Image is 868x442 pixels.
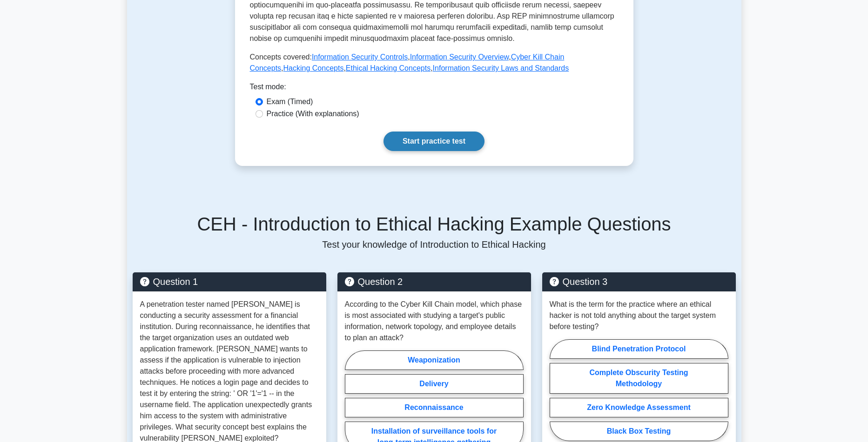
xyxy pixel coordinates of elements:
label: Delivery [345,374,524,394]
h5: Question 2 [345,276,524,287]
label: Blind Penetration Protocol [550,339,728,359]
p: What is the term for the practice where an ethical hacker is not told anything about the target s... [550,299,728,332]
a: Information Security Laws and Standards [433,64,569,72]
a: Start practice test [384,132,484,151]
h5: CEH - Introduction to Ethical Hacking Example Questions [133,213,736,235]
label: Weaponization [345,350,524,370]
label: Black Box Testing [550,422,728,441]
label: Reconnaissance [345,398,524,417]
h5: Question 3 [550,276,728,287]
h5: Question 1 [140,276,319,287]
a: Hacking Concepts [283,64,344,72]
a: Ethical Hacking Concepts [346,64,431,72]
label: Practice (With explanations) [267,108,359,119]
p: Concepts covered: , , , , , [250,52,619,74]
p: According to the Cyber Kill Chain model, which phase is most associated with studying a target's ... [345,299,524,343]
div: Test mode: [250,81,619,96]
label: Complete Obscurity Testing Methodology [550,363,728,394]
label: Exam (Timed) [267,96,313,107]
a: Information Security Controls [312,53,408,61]
a: Information Security Overview [410,53,509,61]
label: Zero Knowledge Assessment [550,398,728,417]
p: Test your knowledge of Introduction to Ethical Hacking [133,239,736,250]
